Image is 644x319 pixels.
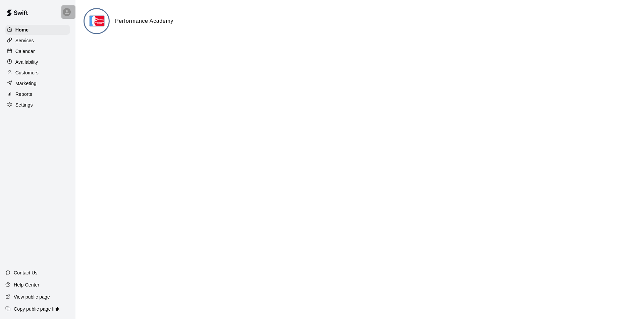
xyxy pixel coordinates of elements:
p: Help Center [14,281,39,288]
a: Services [5,36,70,46]
p: Home [15,26,29,33]
a: Customers [5,68,70,78]
a: Availability [5,57,70,67]
p: Reports [15,91,32,98]
p: Calendar [15,48,35,55]
img: Performance Academy logo [85,9,110,34]
p: Contact Us [14,269,38,276]
a: Marketing [5,78,70,88]
p: Copy public page link [14,306,59,312]
a: Reports [5,89,70,99]
h6: Performance Academy [115,17,173,25]
a: Home [5,25,70,35]
p: View public page [14,294,50,300]
p: Services [15,37,34,44]
p: Customers [15,69,39,76]
a: Settings [5,100,70,110]
p: Marketing [15,80,37,87]
p: Availability [15,59,38,65]
p: Settings [15,102,33,108]
a: Calendar [5,46,70,56]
